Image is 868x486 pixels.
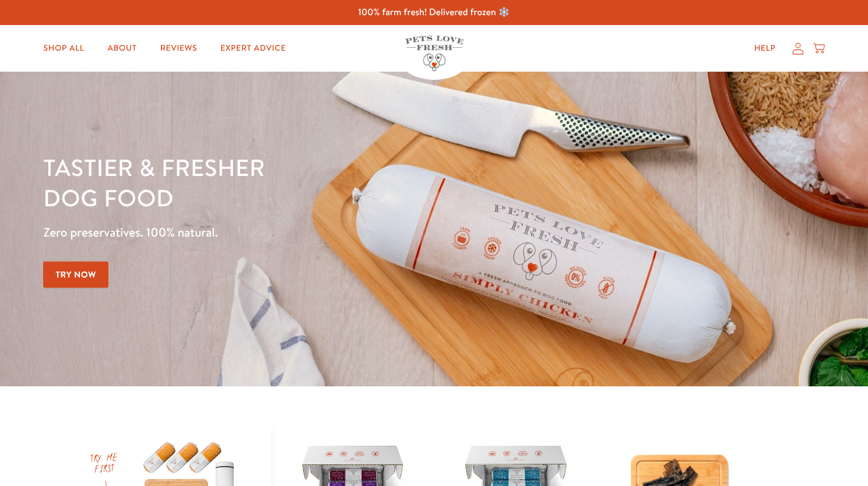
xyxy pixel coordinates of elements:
a: Expert Advice [211,37,295,60]
a: Help [745,37,785,60]
img: Pets Love Fresh [405,36,463,71]
a: Shop All [34,37,93,60]
h1: Tastier & fresher dog food [43,152,564,213]
a: Reviews [151,37,206,60]
a: Try Now [43,262,108,288]
a: About [99,37,146,60]
p: Zero preservatives. 100% natural. [43,222,564,243]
